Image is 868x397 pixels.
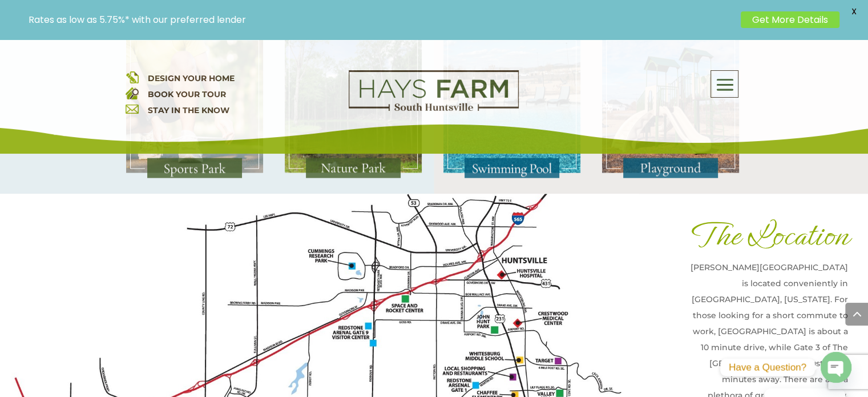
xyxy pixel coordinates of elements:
[29,14,735,25] p: Rates as low as 5.75%* with our preferred lender
[126,70,139,83] img: design your home
[147,89,225,99] a: BOOK YOUR TOUR
[349,103,519,114] a: hays farm homes huntsville development
[741,11,839,28] a: Get More Details
[147,73,234,83] a: DESIGN YOUR HOME
[126,86,139,99] img: book your home tour
[349,70,519,111] img: Logo
[147,105,229,115] a: STAY IN THE KNOW
[845,3,862,20] span: X
[687,217,848,259] h1: The Location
